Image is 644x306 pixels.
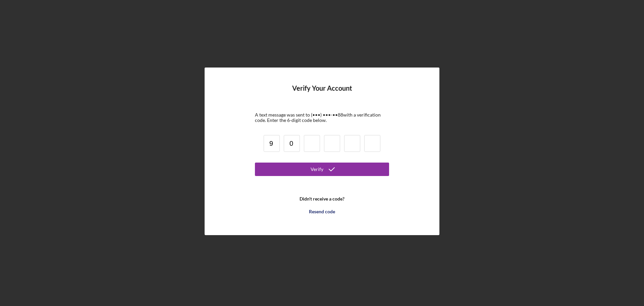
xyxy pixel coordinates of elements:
div: A text message was sent to (•••) •••-•• 88 with a verification code. Enter the 6-digit code below. [255,112,389,123]
b: Didn't receive a code? [300,196,344,202]
button: Resend code [255,205,389,218]
div: Resend code [309,205,335,218]
button: Verify [255,163,389,176]
div: Verify [311,163,323,176]
h4: Verify Your Account [292,84,352,102]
